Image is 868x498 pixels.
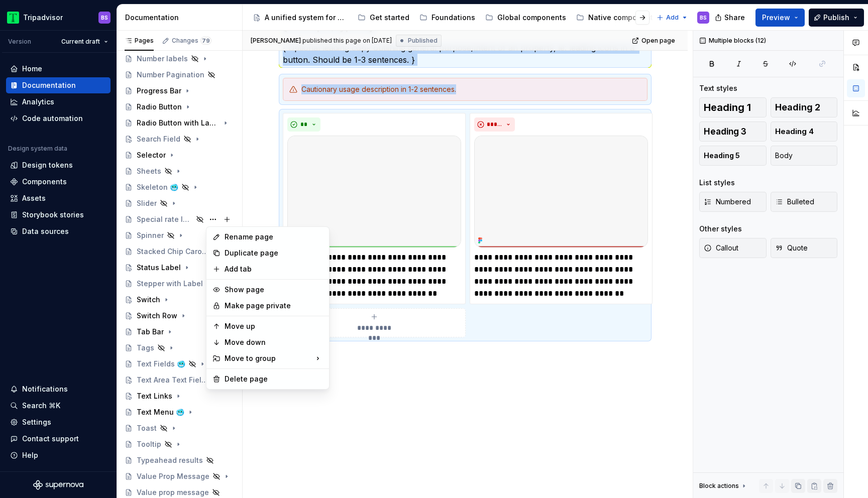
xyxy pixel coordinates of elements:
div: Make page private [225,301,323,311]
div: Rename page [225,232,323,242]
div: Show page [225,285,323,295]
div: Move down [225,337,323,347]
div: Delete page [225,374,323,384]
div: Move to group [208,350,327,366]
div: Add tab [225,264,323,274]
div: Duplicate page [225,248,323,258]
div: Move up [225,321,323,331]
